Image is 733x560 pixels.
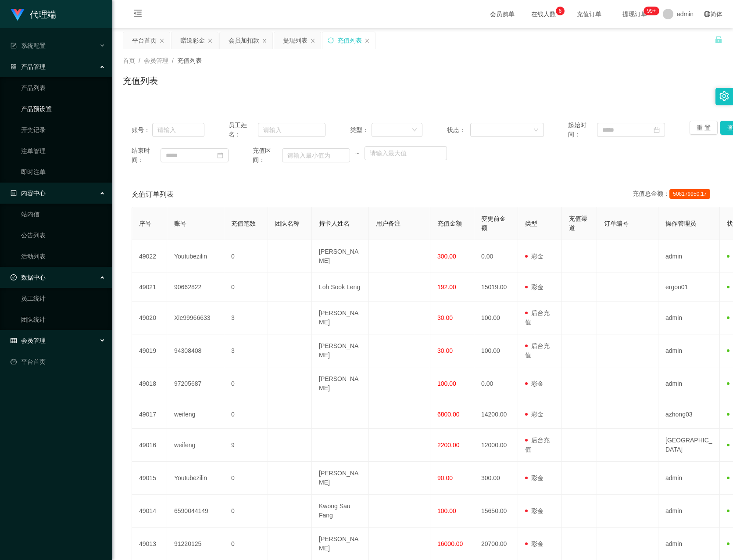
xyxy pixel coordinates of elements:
div: 提现列表 [283,32,308,49]
a: 代理端 [11,11,56,18]
span: 操作管理员 [665,220,696,227]
span: 充值金额 [437,220,462,227]
span: 持卡人姓名 [319,220,350,227]
i: 图标: profile [11,190,17,196]
div: 会员加扣款 [229,32,259,49]
span: 彩金 [525,507,543,514]
div: 充值总金额： [633,189,714,200]
img: logo.9652507e.png [11,9,25,21]
td: Loh Sook Leng [312,273,369,302]
span: 数据中心 [11,274,46,281]
span: 彩金 [525,253,543,260]
button: 重 置 [690,121,718,135]
i: 图标: calendar [654,127,660,133]
i: 图标: close [159,38,164,43]
span: 会员管理 [11,337,46,344]
a: 团队统计 [21,311,105,328]
i: 图标: setting [719,91,729,101]
td: 12000.00 [474,429,518,462]
sup: 6 [556,7,565,15]
td: 3 [224,302,268,334]
a: 产品预设置 [21,100,105,118]
h1: 代理端 [30,0,56,29]
span: 用户备注 [376,220,400,227]
span: 员工姓名： [229,121,257,139]
span: ~ [350,149,365,158]
td: 49016 [132,429,167,462]
span: 团队名称 [275,220,300,227]
span: 后台充值 [525,437,550,453]
td: 9 [224,429,268,462]
span: / [139,57,140,64]
h1: 充值列表 [123,74,158,87]
p: 6 [559,7,562,15]
td: 0 [224,462,268,495]
sup: 1109 [644,7,659,15]
i: 图标: close [262,38,267,43]
td: 100.00 [474,302,518,334]
input: 请输入 [258,123,326,137]
td: Youtubezilin [167,462,224,495]
td: admin [658,462,720,495]
input: 请输入最小值为 [282,148,350,162]
span: 彩金 [525,411,543,418]
td: weifeng [167,429,224,462]
td: 3 [224,334,268,367]
i: 图标: close [365,38,370,43]
td: 97205687 [167,367,224,400]
td: Kwong Sau Fang [312,495,369,528]
i: 图标: table [11,337,17,344]
span: 6800.00 [437,411,460,418]
i: 图标: sync [328,37,334,43]
td: 0 [224,367,268,400]
td: 14200.00 [474,400,518,429]
span: 系统配置 [11,42,46,49]
a: 产品列表 [21,79,105,97]
td: 49019 [132,334,167,367]
i: 图标: form [11,43,17,49]
a: 注单管理 [21,142,105,160]
i: 图标: down [533,127,539,133]
span: 产品管理 [11,63,46,70]
input: 请输入 [152,123,204,137]
span: 内容中心 [11,190,46,197]
i: 图标: menu-fold [123,0,153,29]
td: [PERSON_NAME] [312,240,369,273]
td: 49020 [132,302,167,334]
span: 192.00 [437,284,456,291]
span: 序号 [139,220,151,227]
a: 站内信 [21,205,105,223]
span: / [172,57,174,64]
td: 15019.00 [474,273,518,302]
div: 赠送彩金 [180,32,205,49]
span: 充值列表 [177,57,202,64]
a: 图标: dashboard平台首页 [11,353,105,370]
td: 49015 [132,462,167,495]
a: 活动列表 [21,248,105,265]
span: 充值渠道 [569,215,587,231]
i: 图标: appstore-o [11,64,17,70]
i: 图标: unlock [715,36,722,43]
td: 0 [224,273,268,302]
td: Youtubezilin [167,240,224,273]
td: [PERSON_NAME] [312,334,369,367]
span: 300.00 [437,253,456,260]
td: ergou01 [658,273,720,302]
span: 状态： [447,126,470,135]
input: 请输入最大值 [365,146,447,160]
span: 充值订单列表 [132,189,174,200]
span: 100.00 [437,507,456,514]
td: 6590044149 [167,495,224,528]
td: 49017 [132,400,167,429]
span: 彩金 [525,284,543,291]
span: 后台充值 [525,342,550,359]
span: 账号： [132,126,152,135]
span: 订单编号 [604,220,629,227]
td: admin [658,302,720,334]
span: 类型 [525,220,537,227]
td: 100.00 [474,334,518,367]
span: 首页 [123,57,135,64]
span: 提现订单 [618,11,651,17]
td: admin [658,240,720,273]
i: 图标: check-circle-o [11,274,17,280]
